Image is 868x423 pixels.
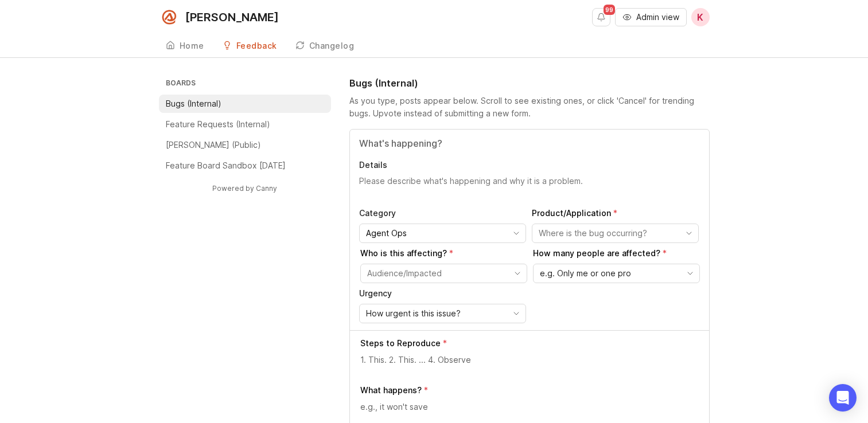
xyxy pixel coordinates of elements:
[185,11,279,23] div: [PERSON_NAME]
[349,95,710,120] div: As you type, posts appear below. Scroll to see existing ones, or click 'Cancel' for trending bugs...
[166,139,261,151] p: [PERSON_NAME] (Public)
[180,42,204,50] div: Home
[366,307,461,320] span: How urgent is this issue?
[533,264,700,283] div: toggle menu
[680,229,698,238] svg: toggle icon
[360,264,527,283] div: toggle menu
[533,248,700,259] p: How many people are affected?
[360,248,527,259] p: Who is this affecting?
[360,338,441,349] p: Steps to Reproduce
[166,160,286,171] p: Feature Board Sandbox [DATE]
[359,175,700,198] textarea: Details
[159,34,211,58] a: Home
[615,8,687,26] button: Admin view
[159,156,331,175] a: Feature Board Sandbox [DATE]
[359,207,526,219] p: Category
[532,207,699,219] p: Product/Application
[159,95,331,113] a: Bugs (Internal)
[360,385,422,396] p: What happens?
[681,269,699,278] svg: toggle icon
[604,5,615,15] span: 99
[164,76,331,92] h3: Boards
[349,76,418,90] h1: Bugs (Internal)
[309,42,355,50] div: Changelog
[540,267,631,280] span: e.g. Only me or one pro
[159,7,180,28] img: Smith.ai logo
[697,10,703,24] span: K
[159,136,331,154] a: [PERSON_NAME] (Public)
[829,384,857,412] div: Open Intercom Messenger
[166,98,221,109] p: Bugs (Internal)
[539,227,679,240] input: Where is the bug occurring?
[216,34,284,58] a: Feedback
[359,136,700,150] input: Title
[691,8,710,26] button: K
[359,288,526,299] p: Urgency
[507,229,526,238] svg: toggle icon
[532,224,699,243] div: toggle menu
[159,115,331,134] a: Feature Requests (Internal)
[359,159,700,171] p: Details
[507,309,526,318] svg: toggle icon
[366,227,506,240] input: Agent Ops
[236,42,277,50] div: Feedback
[211,182,279,195] a: Powered by Canny
[289,34,361,58] a: Changelog
[359,224,526,243] div: toggle menu
[636,11,679,23] span: Admin view
[367,267,507,280] input: Audience/Impacted
[592,8,610,26] button: Notifications
[508,269,527,278] svg: toggle icon
[166,119,270,130] p: Feature Requests (Internal)
[359,304,526,323] div: toggle menu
